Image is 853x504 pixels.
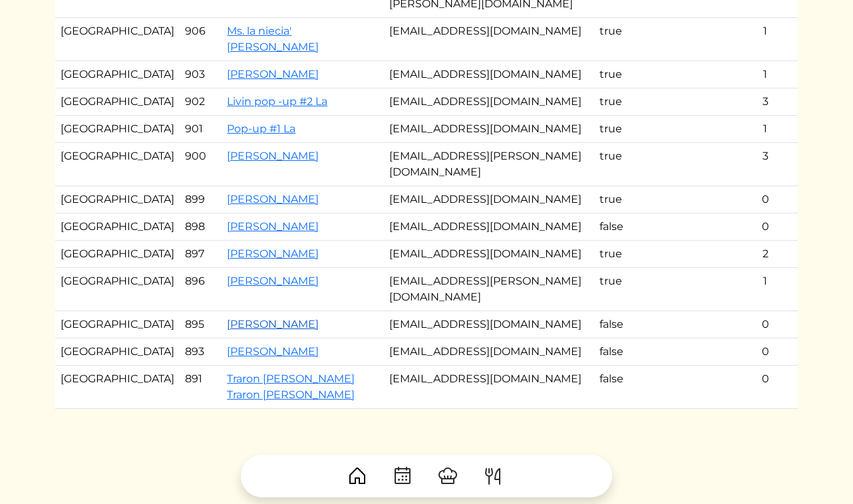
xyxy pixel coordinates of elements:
td: [GEOGRAPHIC_DATA] [55,338,180,366]
img: ChefHat-a374fb509e4f37eb0702ca99f5f64f3b6956810f32a249b33092029f8484b388.svg [437,465,458,487]
a: Ms. la niecia' [PERSON_NAME] [227,25,319,53]
td: 900 [180,143,222,186]
td: [EMAIL_ADDRESS][DOMAIN_NAME] [384,338,594,366]
td: [GEOGRAPHIC_DATA] [55,268,180,311]
td: [EMAIL_ADDRESS][DOMAIN_NAME] [384,88,594,116]
a: Livin pop -up #2 La [227,95,327,108]
img: House-9bf13187bcbb5817f509fe5e7408150f90897510c4275e13d0d5fca38e0b5951.svg [347,465,368,487]
td: false [594,366,673,409]
td: [EMAIL_ADDRESS][DOMAIN_NAME] [384,311,594,338]
td: [EMAIL_ADDRESS][DOMAIN_NAME] [384,213,594,241]
td: 0 [733,311,798,338]
td: false [594,311,673,338]
td: 893 [180,338,222,366]
td: 899 [180,186,222,213]
td: [GEOGRAPHIC_DATA] [55,88,180,116]
img: ForkKnife-55491504ffdb50bab0c1e09e7649658475375261d09fd45db06cec23bce548bf.svg [482,465,504,487]
td: 1 [733,268,798,311]
td: 0 [733,186,798,213]
td: [EMAIL_ADDRESS][DOMAIN_NAME] [384,18,594,61]
td: [EMAIL_ADDRESS][DOMAIN_NAME] [384,366,594,409]
td: [GEOGRAPHIC_DATA] [55,143,180,186]
td: false [594,213,673,241]
td: 896 [180,268,222,311]
td: 3 [733,88,798,116]
td: 895 [180,311,222,338]
td: [EMAIL_ADDRESS][DOMAIN_NAME] [384,186,594,213]
td: 0 [733,338,798,366]
td: 898 [180,213,222,241]
td: 1 [733,18,798,61]
td: 1 [733,61,798,88]
td: false [594,338,673,366]
a: Traron [PERSON_NAME] Traron [PERSON_NAME] [227,372,355,401]
a: [PERSON_NAME] [227,193,319,205]
td: true [594,18,673,61]
a: Pop-up #1 La [227,122,295,135]
td: [EMAIL_ADDRESS][PERSON_NAME][DOMAIN_NAME] [384,143,594,186]
td: 897 [180,241,222,268]
a: [PERSON_NAME] [227,247,319,260]
td: [GEOGRAPHIC_DATA] [55,311,180,338]
td: [GEOGRAPHIC_DATA] [55,366,180,409]
td: [GEOGRAPHIC_DATA] [55,61,180,88]
td: 1 [733,116,798,143]
td: [EMAIL_ADDRESS][DOMAIN_NAME] [384,61,594,88]
td: [GEOGRAPHIC_DATA] [55,18,180,61]
td: 901 [180,116,222,143]
td: true [594,88,673,116]
td: true [594,241,673,268]
td: true [594,186,673,213]
a: [PERSON_NAME] [227,150,319,162]
img: CalendarDots-5bcf9d9080389f2a281d69619e1c85352834be518fbc73d9501aef674afc0d57.svg [392,465,413,487]
td: true [594,116,673,143]
td: 0 [733,366,798,409]
a: [PERSON_NAME] [227,68,319,80]
td: [EMAIL_ADDRESS][DOMAIN_NAME] [384,116,594,143]
td: [GEOGRAPHIC_DATA] [55,116,180,143]
td: [EMAIL_ADDRESS][DOMAIN_NAME] [384,241,594,268]
a: [PERSON_NAME] [227,220,319,233]
td: true [594,61,673,88]
a: [PERSON_NAME] [227,275,319,287]
td: [GEOGRAPHIC_DATA] [55,213,180,241]
td: [EMAIL_ADDRESS][PERSON_NAME][DOMAIN_NAME] [384,268,594,311]
td: 0 [733,213,798,241]
td: 2 [733,241,798,268]
a: [PERSON_NAME] [227,318,319,330]
a: [PERSON_NAME] [227,345,319,358]
td: [GEOGRAPHIC_DATA] [55,186,180,213]
td: 903 [180,61,222,88]
td: true [594,143,673,186]
td: 902 [180,88,222,116]
td: 891 [180,366,222,409]
td: 3 [733,143,798,186]
td: true [594,268,673,311]
td: [GEOGRAPHIC_DATA] [55,241,180,268]
td: 906 [180,18,222,61]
